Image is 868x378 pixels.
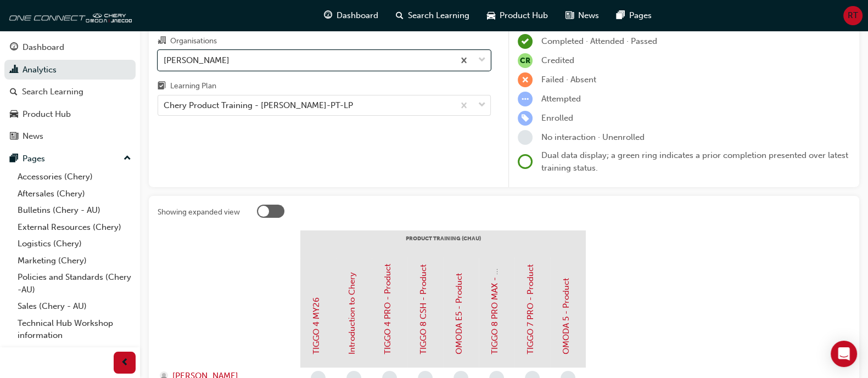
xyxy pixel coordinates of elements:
a: Sales (Chery - AU) [13,298,136,315]
a: Policies and Standards (Chery -AU) [13,269,136,298]
a: Logistics (Chery) [13,235,136,252]
a: TIGGO 8 CSH - Product [418,264,428,354]
span: car-icon [10,110,18,120]
a: guage-iconDashboard [315,4,387,27]
span: up-icon [124,151,131,166]
a: car-iconProduct Hub [478,4,557,27]
span: chart-icon [10,65,18,75]
span: down-icon [478,98,486,112]
span: news-icon [10,132,18,142]
a: Aftersales (Chery) [13,185,136,202]
a: Dashboard [4,37,136,58]
a: TIGGO 8 PRO MAX - Product [490,245,500,354]
a: Bulletins (Chery - AU) [13,202,136,219]
div: Open Intercom Messenger [831,341,857,367]
a: Search Learning [4,82,136,102]
span: No interaction · Unenrolled [541,132,645,142]
div: Organisations [170,36,217,47]
a: news-iconNews [557,4,608,27]
span: Pages [629,9,652,22]
span: Dashboard [337,9,378,22]
div: News [23,130,43,143]
div: Product Hub [23,108,71,121]
span: learningRecordVerb_ATTEMPT-icon [518,92,533,106]
span: Completed · Attended · Passed [541,36,657,46]
span: Dual data display; a green ring indicates a prior completion presented over latest training status. [541,150,848,173]
a: OMODA 5 - Product [561,278,571,354]
span: learningRecordVerb_ENROLL-icon [518,111,533,126]
a: Technical Hub Workshop information [13,315,136,344]
a: Analytics [4,60,136,80]
a: Marketing (Chery) [13,252,136,269]
div: Showing expanded view [158,207,240,218]
div: Dashboard [23,41,64,54]
span: pages-icon [617,9,625,22]
button: RT [843,6,863,25]
span: down-icon [478,53,486,67]
a: TIGGO 4 MY26 [311,297,321,354]
a: Introduction to Chery [347,272,357,354]
span: Product Hub [500,9,548,22]
span: learningplan-icon [158,82,166,92]
a: Product Hub [4,104,136,125]
img: oneconnect [5,4,132,26]
a: TIGGO 7 PRO - Product [525,264,535,354]
span: Attempted [541,94,581,104]
span: news-icon [565,9,574,22]
button: Pages [4,149,136,169]
span: Enrolled [541,113,573,123]
a: TIGGO 4 PRO - Product [383,264,393,354]
div: PRODUCT TRAINING (CHAU) [300,230,586,258]
span: guage-icon [324,9,332,22]
span: null-icon [518,53,533,68]
a: OMODA E5 - Product [454,273,464,354]
span: learningRecordVerb_NONE-icon [518,130,533,145]
div: Chery Product Training - [PERSON_NAME]-PT-LP [164,99,353,112]
div: Search Learning [22,86,83,98]
span: prev-icon [121,356,129,370]
span: pages-icon [10,154,18,164]
div: Learning Plan [170,81,216,92]
span: learningRecordVerb_COMPLETE-icon [518,34,533,49]
a: Accessories (Chery) [13,168,136,185]
span: organisation-icon [158,36,166,46]
a: pages-iconPages [608,4,660,27]
span: Credited [541,55,574,65]
div: [PERSON_NAME] [164,54,229,66]
span: Failed · Absent [541,75,596,84]
a: News [4,126,136,146]
a: search-iconSearch Learning [387,4,478,27]
a: User changes [13,344,136,361]
span: RT [848,9,858,22]
a: External Resources (Chery) [13,219,136,236]
span: guage-icon [10,43,18,53]
span: learningRecordVerb_FAIL-icon [518,72,533,87]
span: search-icon [10,87,18,97]
button: DashboardAnalyticsSearch LearningProduct HubNews [4,35,136,149]
span: search-icon [396,9,404,22]
span: car-icon [487,9,495,22]
span: News [578,9,599,22]
div: Pages [23,153,45,165]
span: Search Learning [408,9,469,22]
